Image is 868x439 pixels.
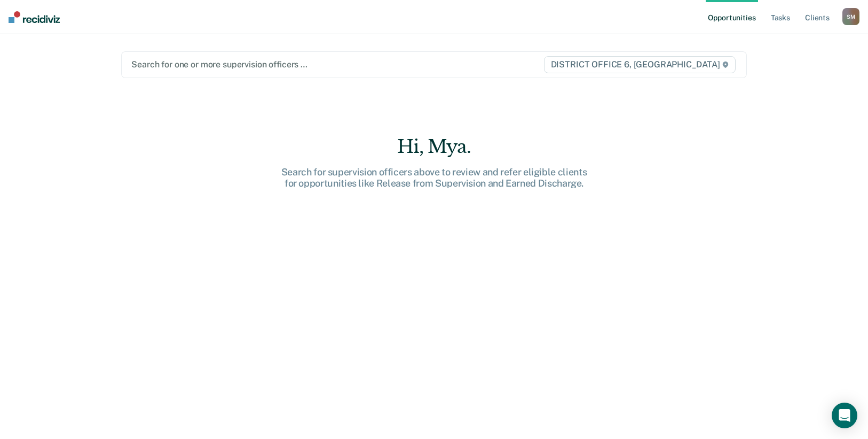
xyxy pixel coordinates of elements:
img: Recidiviz [9,11,60,23]
div: S M [842,8,859,25]
div: Hi, Mya. [263,136,605,158]
button: SM [842,8,859,25]
div: Search for supervision officers above to review and refer eligible clients for opportunities like... [263,166,605,189]
span: DISTRICT OFFICE 6, [GEOGRAPHIC_DATA] [544,56,736,73]
div: Open Intercom Messenger [832,403,857,428]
